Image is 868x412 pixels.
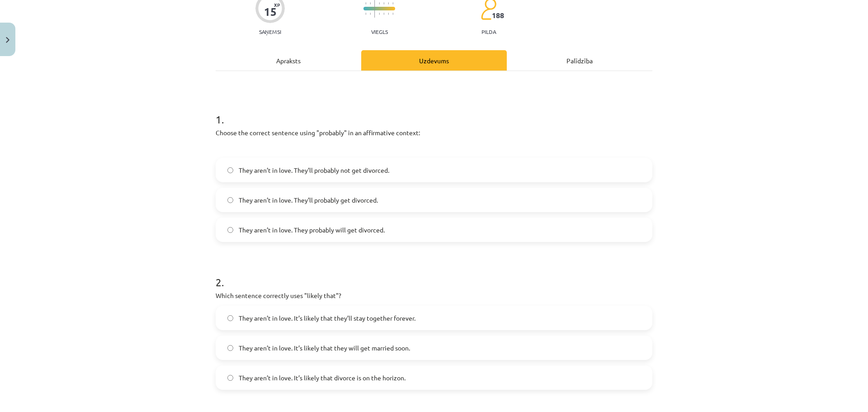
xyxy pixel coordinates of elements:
h1: 2 . [216,260,652,288]
h1: 1 . [216,97,652,125]
span: They aren’t in love. It’s likely that they will get married soon. [239,343,410,353]
input: They aren’t in love. They’ll probably get divorced. [227,197,233,203]
div: 15 [264,5,277,18]
span: They aren’t in love. They’ll probably get divorced. [239,195,378,205]
img: icon-short-line-57e1e144782c952c97e751825c79c345078a6d821885a25fce030b3d8c18986b.svg [365,13,366,15]
input: They aren’t in love. They’ll probably not get divorced. [227,167,233,173]
img: icon-short-line-57e1e144782c952c97e751825c79c345078a6d821885a25fce030b3d8c18986b.svg [388,2,389,5]
input: They aren’t in love. It’s likely that they will get married soon. [227,345,233,351]
span: They aren’t in love. They probably will get divorced. [239,225,385,235]
p: Saņemsi [255,28,285,35]
img: icon-short-line-57e1e144782c952c97e751825c79c345078a6d821885a25fce030b3d8c18986b.svg [379,13,380,15]
img: icon-short-line-57e1e144782c952c97e751825c79c345078a6d821885a25fce030b3d8c18986b.svg [379,2,380,5]
p: Which sentence correctly uses "likely that"? [216,291,652,300]
span: They aren’t in love. It’s likely that divorce is on the horizon. [239,373,406,383]
span: 188 [492,11,504,19]
img: icon-short-line-57e1e144782c952c97e751825c79c345078a6d821885a25fce030b3d8c18986b.svg [365,2,366,5]
input: They aren’t in love. They probably will get divorced. [227,227,233,233]
img: icon-short-line-57e1e144782c952c97e751825c79c345078a6d821885a25fce030b3d8c18986b.svg [388,13,389,15]
img: icon-close-lesson-0947bae3869378f0d4975bcd49f059093ad1ed9edebbc8119c70593378902aed.svg [6,37,9,43]
span: They aren’t in love. It’s likely that they’ll stay together forever. [239,313,415,323]
img: icon-short-line-57e1e144782c952c97e751825c79c345078a6d821885a25fce030b3d8c18986b.svg [370,13,371,15]
input: They aren’t in love. It’s likely that divorce is on the horizon. [227,375,233,381]
img: icon-short-line-57e1e144782c952c97e751825c79c345078a6d821885a25fce030b3d8c18986b.svg [370,2,371,5]
img: icon-short-line-57e1e144782c952c97e751825c79c345078a6d821885a25fce030b3d8c18986b.svg [383,2,384,5]
div: Palīdzība [507,50,652,71]
img: icon-short-line-57e1e144782c952c97e751825c79c345078a6d821885a25fce030b3d8c18986b.svg [383,13,384,15]
input: They aren’t in love. It’s likely that they’ll stay together forever. [227,315,233,321]
p: pilda [481,28,496,35]
div: Apraksts [216,50,361,71]
p: Viegls [371,28,388,35]
span: They aren’t in love. They’ll probably not get divorced. [239,166,389,175]
span: XP [274,2,280,7]
img: icon-short-line-57e1e144782c952c97e751825c79c345078a6d821885a25fce030b3d8c18986b.svg [392,13,393,15]
img: icon-short-line-57e1e144782c952c97e751825c79c345078a6d821885a25fce030b3d8c18986b.svg [392,2,393,5]
div: Uzdevums [361,50,507,71]
p: Choose the correct sentence using "probably" in an affirmative context: [216,128,652,137]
